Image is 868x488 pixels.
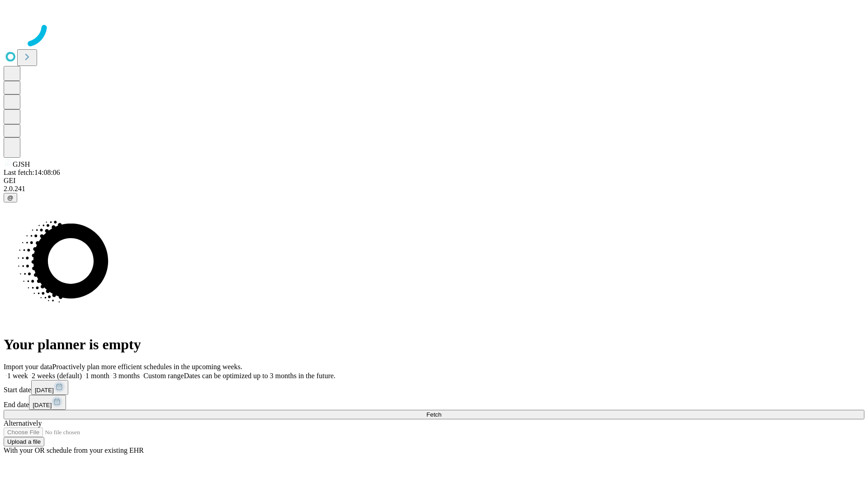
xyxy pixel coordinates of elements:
[4,419,42,427] span: Alternatively
[7,372,28,380] span: 1 week
[29,395,66,410] button: [DATE]
[4,437,44,446] button: Upload a file
[4,410,864,419] button: Fetch
[426,411,441,418] span: Fetch
[4,446,144,454] span: With your OR schedule from your existing EHR
[4,169,60,176] span: Last fetch: 14:08:06
[85,372,109,380] span: 1 month
[13,160,30,168] span: GJSH
[4,380,864,395] div: Start date
[4,193,17,202] button: @
[31,380,68,395] button: [DATE]
[32,372,82,380] span: 2 weeks (default)
[35,387,54,394] span: [DATE]
[33,402,52,408] span: [DATE]
[52,363,242,371] span: Proactively plan more efficient schedules in the upcoming weeks.
[4,363,52,371] span: Import your data
[7,194,14,201] span: @
[4,185,864,193] div: 2.0.241
[113,372,140,380] span: 3 months
[4,336,864,353] h1: Your planner is empty
[184,372,335,380] span: Dates can be optimized up to 3 months in the future.
[4,177,864,185] div: GEI
[4,395,864,410] div: End date
[143,372,184,380] span: Custom range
